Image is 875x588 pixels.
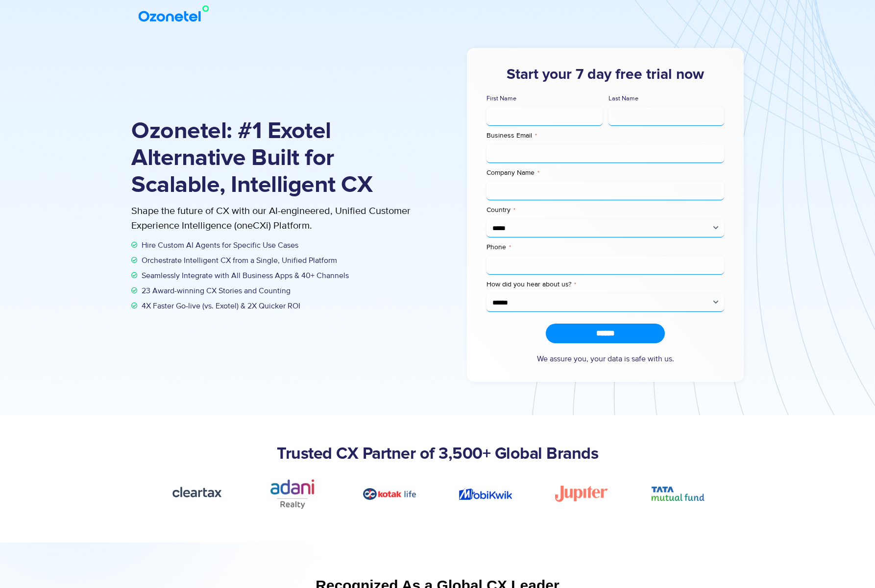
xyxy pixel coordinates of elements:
h3: Start your 7 day free trial now [486,65,724,84]
div: 2 / 20 [267,476,319,511]
label: How did you hear about us? [486,280,724,289]
span: 4X Faster Go-live (vs. Exotel) & 2X Quicker ROI [139,300,300,312]
div: 4 / 20 [459,488,512,500]
span: Orchestrate Intelligent CX from a Single, Unified Platform [139,255,337,266]
img: Picture18 [363,488,416,500]
img: Picture15 [652,487,705,501]
img: Picture19 [267,476,319,511]
label: Last Name [608,94,725,103]
span: 23 Award-winning CX Stories and Counting [139,285,291,297]
label: First Name [486,94,603,103]
a: We assure you, your data is safe with us. [537,353,674,365]
img: Picture20 [170,487,223,501]
img: Picture17 [459,489,512,500]
img: Picture16 [555,486,608,502]
span: Seamlessly Integrate with All Business Apps & 40+ Channels [139,270,349,282]
label: Phone [486,242,724,252]
label: Country [486,205,724,215]
p: Shape the future of CX with our AI-engineered, Unified Customer Experience Intelligence (oneCXi) ... [131,204,437,233]
div: 5 / 20 [555,486,608,502]
h1: Ozonetel: #1 Exotel Alternative Built for Scalable, Intelligent CX [131,118,437,199]
div: Image Carousel [170,468,705,520]
label: Company Name [486,168,724,178]
span: Hire Custom AI Agents for Specific Use Cases [139,239,298,251]
div: 6 / 20 [652,487,705,501]
div: 3 / 20 [363,488,416,500]
div: 1 / 20 [170,487,223,501]
label: Business Email [486,131,724,141]
h2: Trusted CX Partner of 3,500+ Global Brands [170,445,705,464]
